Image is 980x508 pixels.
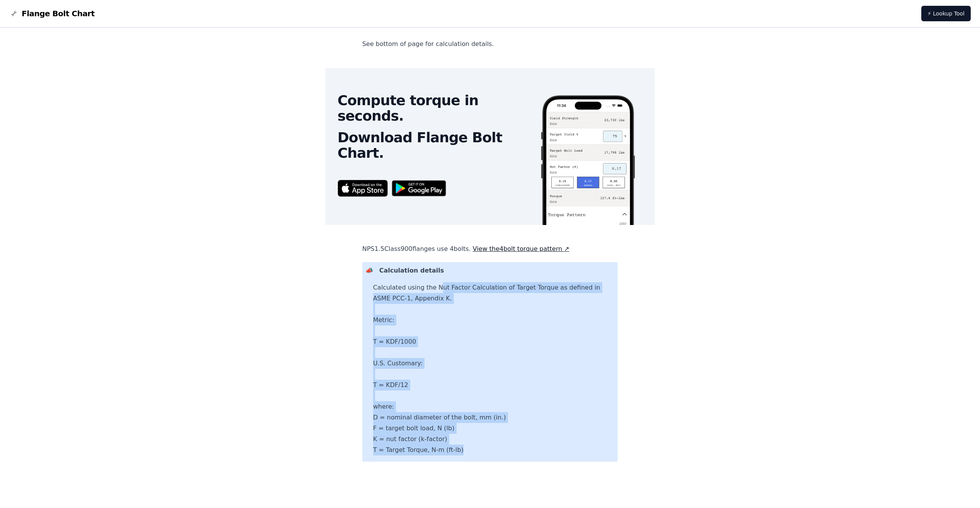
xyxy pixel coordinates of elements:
p: NPS 1.5 Class 900 flanges use 4 bolts. [362,244,618,254]
span: Flange Bolt Chart [22,8,95,19]
img: Screenshot of the Flange Bolt Chart app showing a torque calculation. [540,95,636,285]
b: Calculation details [379,267,444,274]
b: Bolt: [375,22,391,29]
a: Flange Bolt Chart LogoFlange Bolt Chart [9,8,95,19]
p: Calculated using the Nut Factor Calculation of Target Torque as defined in ASME PCC-1, Appendix K... [373,282,615,455]
h2: Compute torque in seconds. [338,93,528,124]
a: View the4bolt torque pattern ↗ [473,245,569,252]
img: Flange Bolt Chart Logo [9,9,19,18]
img: App Store badge for the Flange Bolt Chart app [338,180,388,196]
p: 📣 [365,265,373,455]
p: See bottom of page for calculation details. [362,39,618,49]
img: Get it on Google Play [388,176,450,201]
h2: Download Flange Bolt Chart. [338,130,528,161]
a: ⚡ Lookup Tool [921,6,971,21]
